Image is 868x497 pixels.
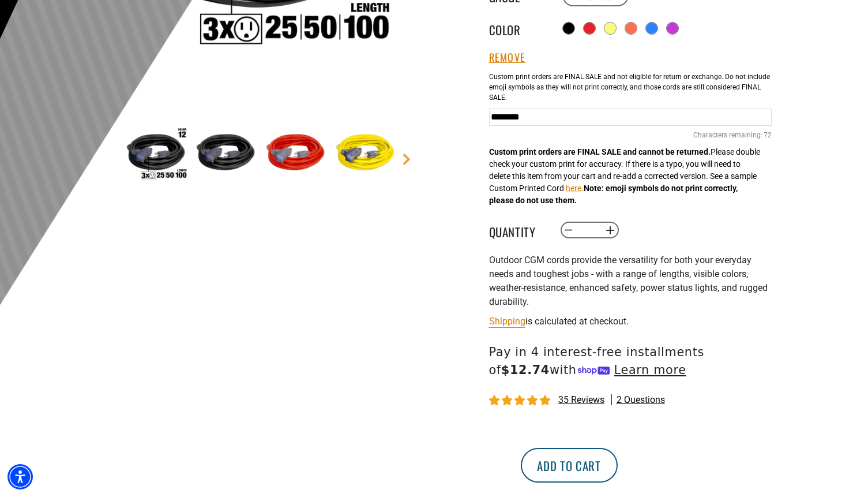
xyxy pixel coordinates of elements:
input: Black Cables [489,109,772,126]
legend: Color [489,21,547,36]
div: is calculated at checkout. [489,313,772,329]
div: Accessibility Menu [7,464,33,489]
button: Remove [489,51,526,64]
img: neon yellow [332,121,399,188]
span: 72 [764,130,772,140]
span: 4.80 stars [489,395,553,406]
button: here [566,182,581,195]
button: Add to cart [521,448,618,483]
span: Outdoor CGM cords provide the versatility for both your everyday needs and toughest jobs - with a... [489,255,768,307]
a: Next [401,154,412,165]
a: Shipping [489,316,525,327]
label: Quantity [489,223,547,238]
span: 2 questions [617,394,665,406]
span: 35 reviews [558,394,604,405]
span: Characters remaining: [693,131,762,139]
img: black [192,121,259,188]
strong: Note: emoji symbols do not print correctly, please do not use them. [489,184,738,205]
img: red [262,121,329,188]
